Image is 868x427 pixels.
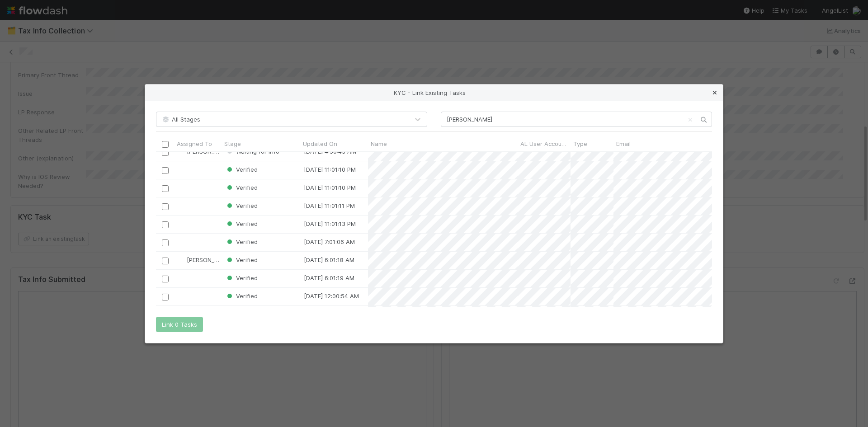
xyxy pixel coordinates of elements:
div: [DATE] 11:01:13 PM [304,219,356,228]
span: Verified [225,238,258,245]
span: Name [371,139,387,148]
input: Toggle Row Selected [162,167,169,174]
button: Link 0 Tasks [156,317,203,332]
div: Verified [225,273,258,282]
div: KYC - Link Existing Tasks [145,84,723,101]
span: Verified [225,184,258,191]
span: Verified [225,292,258,300]
div: [DATE] 4:50:43 AM [304,147,356,156]
span: [PERSON_NAME] [187,148,232,155]
img: avatar_ec94f6e9-05c5-4d36-a6c8-d0cea77c3c29.png [178,256,185,263]
div: Verified [225,201,258,210]
span: Type [573,139,587,148]
div: Waiting for Info [225,147,279,156]
span: Assigned To [177,139,212,148]
span: All Stages [161,116,200,123]
span: Verified [225,220,258,227]
span: Verified [225,256,258,263]
span: Waiting for Info [225,148,279,155]
div: Verified [225,255,258,264]
button: Clear search [686,113,695,127]
div: [DATE] 11:01:10 PM [304,165,356,174]
div: [PERSON_NAME] [178,255,222,264]
span: Updated On [303,139,337,148]
div: Verified [225,165,258,174]
div: [DATE] 6:01:18 AM [304,255,354,264]
input: Toggle Row Selected [162,221,169,228]
div: Verified [225,219,258,228]
span: [PERSON_NAME] [187,256,232,263]
span: AL User Account Name [520,139,568,148]
input: Toggle Row Selected [162,293,169,300]
input: Toggle Row Selected [162,275,169,282]
div: [DATE] 11:01:11 PM [304,201,355,210]
div: [DATE] 11:01:10 PM [304,183,356,192]
div: Verified [225,183,258,192]
input: Toggle Row Selected [162,257,169,264]
input: Toggle Row Selected [162,203,169,210]
input: Toggle Row Selected [162,239,169,246]
div: [PERSON_NAME] [178,147,222,156]
div: Verified [225,291,258,300]
input: Toggle Row Selected [162,185,169,192]
img: avatar_ec94f6e9-05c5-4d36-a6c8-d0cea77c3c29.png [178,148,185,155]
span: Verified [225,274,258,282]
span: Verified [225,202,258,209]
span: Stage [224,139,241,148]
div: Verified [225,237,258,246]
input: Toggle Row Selected [162,149,169,155]
input: Search [441,112,712,127]
span: Verified [225,166,258,173]
span: Email [616,139,631,148]
div: [DATE] 7:01:06 AM [304,237,355,246]
div: [DATE] 6:01:19 AM [304,273,354,282]
input: Toggle All Rows Selected [162,141,169,148]
div: [DATE] 12:00:54 AM [304,291,359,300]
